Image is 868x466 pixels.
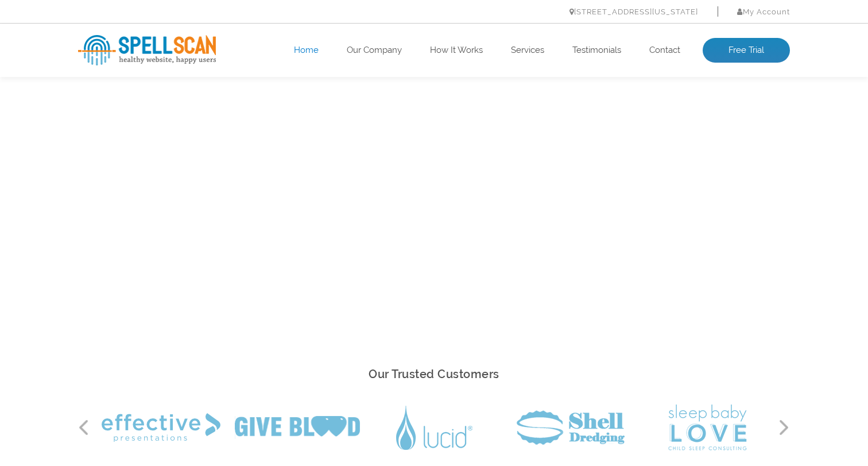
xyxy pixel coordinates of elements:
img: Give Blood [235,416,360,439]
img: Lucid [396,406,472,450]
h2: Our Trusted Customers [78,364,790,384]
img: Shell Dredging [517,410,625,445]
img: Effective [102,413,220,442]
button: Previous [78,419,90,436]
img: Sleep Baby Love [668,405,747,450]
button: Next [778,419,790,436]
